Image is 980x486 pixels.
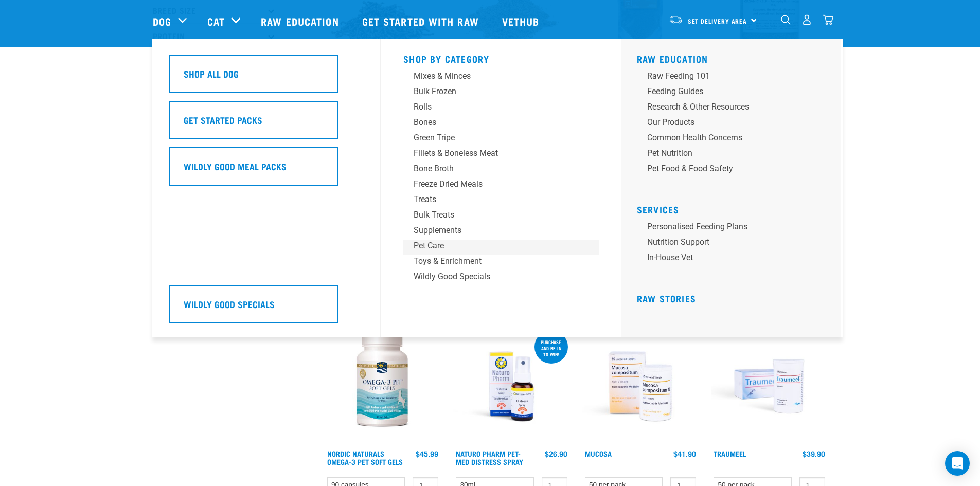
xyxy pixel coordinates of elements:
[403,101,599,116] a: Rolls
[647,147,808,159] div: Pet Nutrition
[414,147,574,159] div: Fillets & Boneless Meat
[184,67,239,80] h5: Shop All Dog
[169,55,364,101] a: Shop All Dog
[207,13,225,29] a: Cat
[456,452,523,463] a: Naturo Pharm Pet-Med Distress Spray
[414,255,574,267] div: Toys & Enrichment
[403,271,599,286] a: Wildly Good Specials
[637,204,832,212] h5: Services
[453,328,570,445] img: RE Product Shoot 2023 Nov8635
[403,85,599,101] a: Bulk Frozen
[403,163,599,178] a: Bone Broth
[169,101,364,147] a: Get Started Packs
[403,70,599,85] a: Mixes & Minces
[637,147,832,163] a: Pet Nutrition
[637,132,832,147] a: Common Health Concerns
[169,147,364,193] a: Wildly Good Meal Packs
[823,14,833,25] img: home-icon@2x.png
[403,132,599,147] a: Green Tripe
[327,452,403,463] a: Nordic Naturals Omega-3 Pet Soft Gels
[414,178,574,190] div: Freeze Dried Meals
[637,236,832,251] a: Nutrition Support
[403,224,599,240] a: Supplements
[414,224,574,237] div: Supplements
[637,296,696,301] a: Raw Stories
[352,1,492,42] a: Get started with Raw
[647,116,808,129] div: Our Products
[414,240,574,252] div: Pet Care
[673,449,696,458] div: $41.90
[637,163,832,178] a: Pet Food & Food Safety
[637,251,832,267] a: In-house vet
[781,15,791,25] img: home-icon-1@2x.png
[647,163,808,175] div: Pet Food & Food Safety
[647,132,808,144] div: Common Health Concerns
[403,240,599,255] a: Pet Care
[403,209,599,224] a: Bulk Treats
[414,116,574,129] div: Bones
[153,13,171,29] a: Dog
[414,209,574,221] div: Bulk Treats
[688,19,747,23] span: Set Delivery Area
[582,328,699,445] img: RE Product Shoot 2023 Nov8652
[803,449,825,458] div: $39.90
[169,285,364,331] a: Wildly Good Specials
[637,85,832,101] a: Feeding Guides
[403,178,599,193] a: Freeze Dried Meals
[801,14,812,25] img: user.png
[585,452,612,455] a: Mucosa
[637,56,708,61] a: Raw Education
[414,85,574,98] div: Bulk Frozen
[414,193,574,206] div: Treats
[637,116,832,132] a: Our Products
[251,1,351,42] a: Raw Education
[414,132,574,144] div: Green Tripe
[647,85,808,98] div: Feeding Guides
[545,449,567,458] div: $26.90
[534,334,568,362] div: Purchase and be in to win!
[637,101,832,116] a: Research & Other Resources
[403,255,599,271] a: Toys & Enrichment
[184,159,287,173] h5: Wildly Good Meal Packs
[711,328,828,445] img: RE Product Shoot 2023 Nov8644
[184,297,275,311] h5: Wildly Good Specials
[414,163,574,175] div: Bone Broth
[403,53,599,62] h5: Shop By Category
[325,328,441,445] img: Bottle Of Omega3 Pet With 90 Capsules For Pets
[637,70,832,85] a: Raw Feeding 101
[414,271,574,283] div: Wildly Good Specials
[403,193,599,209] a: Treats
[669,15,683,24] img: van-moving.png
[647,101,808,113] div: Research & Other Resources
[184,113,262,127] h5: Get Started Packs
[416,449,438,458] div: $45.99
[492,1,553,42] a: Vethub
[647,70,808,82] div: Raw Feeding 101
[414,101,574,113] div: Rolls
[403,116,599,132] a: Bones
[714,452,746,455] a: Traumeel
[403,147,599,163] a: Fillets & Boneless Meat
[637,221,832,236] a: Personalised Feeding Plans
[414,70,574,82] div: Mixes & Minces
[945,451,970,476] div: Open Intercom Messenger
